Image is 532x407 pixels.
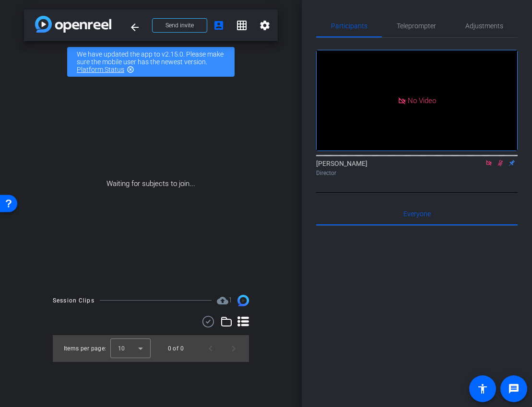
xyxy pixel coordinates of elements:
div: [PERSON_NAME] [316,159,518,177]
mat-icon: settings [259,20,271,31]
mat-icon: message [508,383,520,395]
span: 1 [228,296,232,304]
a: Platform Status [77,66,124,73]
button: Next page [222,337,245,360]
div: Items per page: [64,344,106,353]
mat-icon: grid_on [236,20,248,31]
span: Destinations for your clips [217,295,232,306]
mat-icon: highlight_off [127,66,134,73]
div: Director [316,169,518,177]
img: Session clips [237,295,249,306]
span: Teleprompter [397,23,436,29]
span: Everyone [403,210,431,217]
button: Send invite [152,18,207,33]
span: Participants [331,23,367,29]
mat-icon: cloud_upload [217,295,228,306]
button: Previous page [199,337,222,360]
mat-icon: arrow_back [129,22,141,33]
span: Send invite [166,22,194,29]
div: Waiting for subjects to join... [24,82,278,285]
div: We have updated the app to v2.15.0. Please make sure the mobile user has the newest version. [67,47,235,77]
div: 0 of 0 [168,344,184,353]
mat-icon: account_box [213,20,225,31]
img: app-logo [35,16,111,33]
span: Adjustments [465,23,503,29]
div: Session Clips [53,296,95,305]
span: No Video [408,96,436,105]
mat-icon: accessibility [477,383,488,395]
